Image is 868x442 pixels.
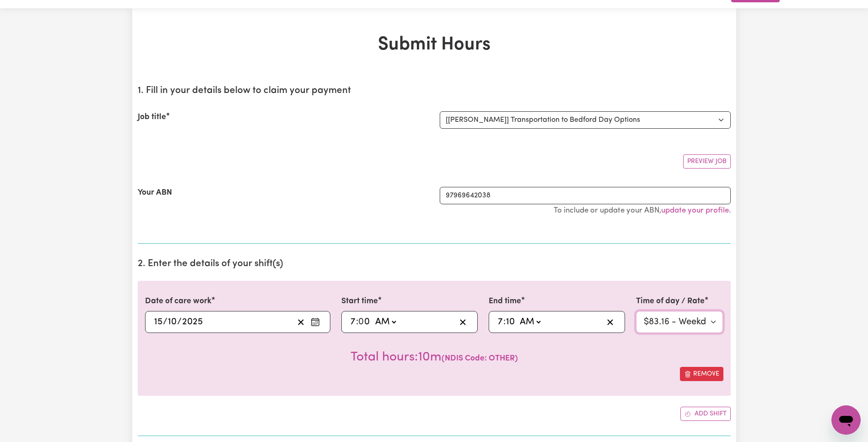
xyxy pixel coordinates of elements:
[167,315,177,329] input: --
[138,34,731,56] h1: Submit Hours
[138,111,166,123] label: Job title
[636,295,705,307] label: Time of day / Rate
[489,295,521,307] label: End time
[177,317,182,327] span: /
[350,351,442,364] span: Total hours worked: 10 minutes
[554,207,731,214] small: To include or update your ABN, .
[358,317,364,327] span: 0
[145,295,211,307] label: Date of care work
[182,315,203,329] input: ----
[356,317,358,327] span: :
[341,295,378,307] label: Start time
[359,315,371,329] input: --
[506,315,515,329] input: --
[138,187,172,199] label: Your ABN
[680,367,723,381] button: Remove this shift
[308,315,323,329] button: Enter the date of care work
[497,315,503,329] input: --
[503,317,506,327] span: :
[680,407,731,421] button: Add another shift
[138,258,731,270] h2: 2. Enter the details of your shift(s)
[294,315,308,329] button: Clear date
[350,315,356,329] input: --
[445,355,487,362] strong: NDIS Code:
[138,85,731,97] h2: 1. Fill in your details below to claim your payment
[661,207,729,214] a: update your profile
[163,317,167,327] span: /
[442,355,518,362] span: ( OTHER )
[831,405,861,435] iframe: Button to launch messaging window
[683,154,731,169] button: Preview Job
[154,315,163,329] input: --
